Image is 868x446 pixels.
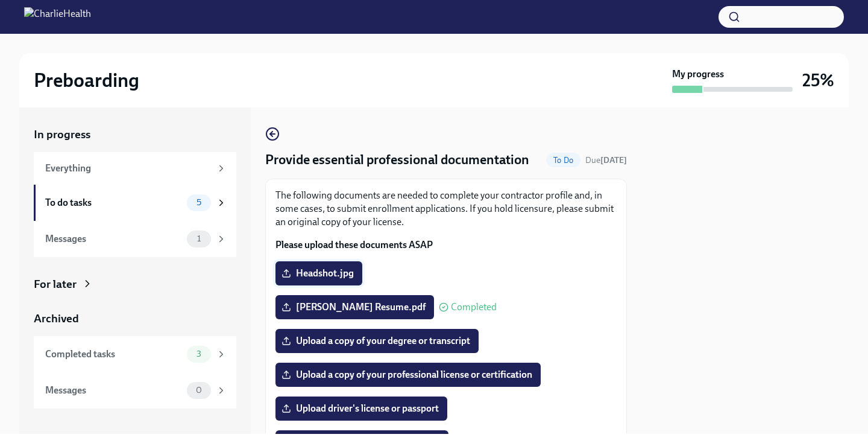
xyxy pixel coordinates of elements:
[45,348,182,361] div: Completed tasks
[585,155,627,165] span: Due
[34,372,236,409] a: Messages0
[284,369,532,381] span: Upload a copy of your professional license or certification
[284,301,426,313] span: [PERSON_NAME] Resume.pdf
[275,329,479,353] label: Upload a copy of your degree or transcript
[45,162,211,175] div: Everything
[45,196,182,209] div: To do tasks
[189,386,209,395] span: 0
[275,261,362,285] label: Headshot.jpg
[189,198,209,207] span: 5
[34,152,236,185] a: Everything
[275,189,617,229] p: The following documents are needed to complete your contractor profile and, in some cases, to sub...
[45,232,182,246] div: Messages
[284,403,439,415] span: Upload driver's license or passport
[34,127,236,142] a: In progress
[275,239,433,250] strong: Please upload these documents ASAP
[600,155,627,165] strong: [DATE]
[45,384,182,397] div: Messages
[275,363,541,387] label: Upload a copy of your professional license or certification
[284,335,470,347] span: Upload a copy of your degree or transcript
[34,311,236,327] a: Archived
[190,234,208,243] span: 1
[275,397,447,421] label: Upload driver's license or passport
[24,7,91,27] img: CharlieHealth
[34,336,236,372] a: Completed tasks3
[34,276,236,292] a: For later
[802,69,834,91] h3: 25%
[265,151,529,169] h4: Provide essential professional documentation
[34,276,77,292] div: For later
[34,221,236,257] a: Messages1
[672,68,724,81] strong: My progress
[275,295,434,319] label: [PERSON_NAME] Resume.pdf
[284,267,354,279] span: Headshot.jpg
[34,68,139,92] h2: Preboarding
[451,302,497,312] span: Completed
[189,349,209,358] span: 3
[546,156,580,165] span: To Do
[34,185,236,221] a: To do tasks5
